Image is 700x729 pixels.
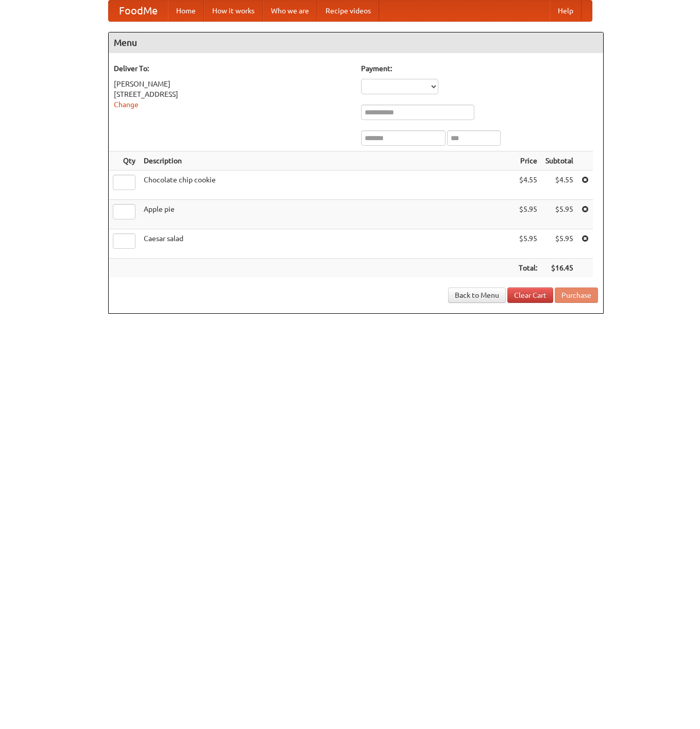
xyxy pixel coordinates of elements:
[541,151,577,171] th: Subtotal
[168,1,204,21] a: Home
[555,287,598,303] button: Purchase
[263,1,317,21] a: Who we are
[541,171,577,200] td: $4.55
[541,259,577,278] th: $16.45
[109,1,168,21] a: FoodMe
[114,63,351,74] h5: Deliver To:
[109,32,603,53] h4: Menu
[515,200,541,229] td: $5.95
[140,200,515,229] td: Apple pie
[507,287,553,303] a: Clear Cart
[114,79,351,89] div: [PERSON_NAME]
[140,151,515,171] th: Description
[515,259,541,278] th: Total:
[140,171,515,200] td: Chocolate chip cookie
[140,229,515,259] td: Caesar salad
[204,1,263,21] a: How it works
[515,229,541,259] td: $5.95
[114,89,351,99] div: [STREET_ADDRESS]
[109,151,140,171] th: Qty
[317,1,379,21] a: Recipe videos
[550,1,582,21] a: Help
[515,151,541,171] th: Price
[541,229,577,259] td: $5.95
[448,287,506,303] a: Back to Menu
[114,100,139,109] a: Change
[361,63,598,74] h5: Payment:
[541,200,577,229] td: $5.95
[515,171,541,200] td: $4.55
